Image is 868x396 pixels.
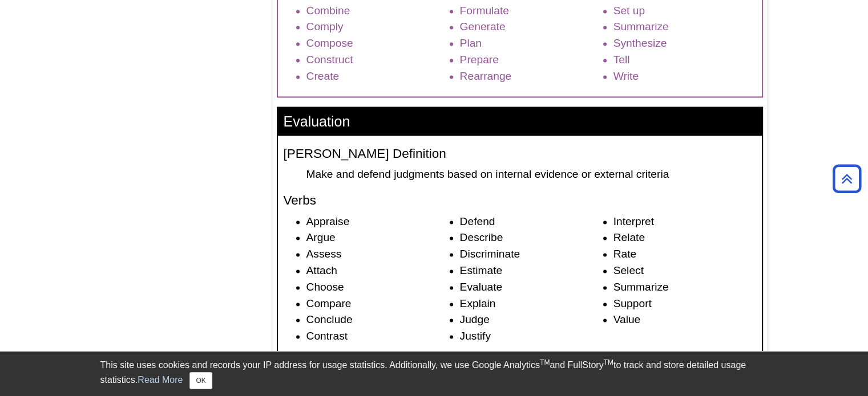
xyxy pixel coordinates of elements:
sup: TM [604,358,613,366]
li: Plan [460,35,603,52]
div: This site uses cookies and records your IP address for usage statistics. Additionally, we use Goo... [100,358,768,389]
li: Synthesize [613,35,756,52]
li: Compare [306,296,449,312]
li: Contrast [306,328,449,345]
li: Estimate [460,263,603,279]
li: Interpret [613,214,756,230]
li: Rate [613,246,756,263]
li: Argue [306,230,449,246]
li: Defend [460,214,603,230]
h4: Verbs [284,194,756,208]
li: Explain [460,296,603,312]
button: Close [189,372,212,389]
li: Select [613,263,756,279]
li: Comply [306,19,449,35]
li: Compose [306,35,449,52]
h4: [PERSON_NAME] Definition [284,147,756,161]
h3: Evaluation [278,108,762,136]
li: Judge [460,312,603,328]
a: Read More [138,375,183,385]
li: Generate [460,19,603,35]
li: Describe [460,230,603,246]
li: Value [613,312,756,328]
li: Combine [306,3,449,19]
li: Summarize [613,279,756,296]
li: Support [613,296,756,312]
li: Conclude [306,312,449,328]
li: Construct [306,52,449,68]
li: Set up [613,3,756,19]
sup: TM [540,358,550,366]
li: Relate [613,230,756,246]
li: Prepare [460,52,603,68]
li: Justify [460,328,603,345]
li: Summarize [613,19,756,35]
a: Back to Top [829,171,865,186]
li: Write [613,68,756,85]
li: Attach [306,263,449,279]
li: Rearrange [460,68,603,85]
li: Assess [306,246,449,263]
dd: Make and defend judgments based on internal evidence or external criteria [306,166,756,182]
li: Discriminate [460,246,603,263]
li: Formulate [460,3,603,19]
li: Appraise [306,214,449,230]
li: Create [306,68,449,85]
li: Evaluate [460,279,603,296]
li: Choose [306,279,449,296]
li: Tell [613,52,756,68]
